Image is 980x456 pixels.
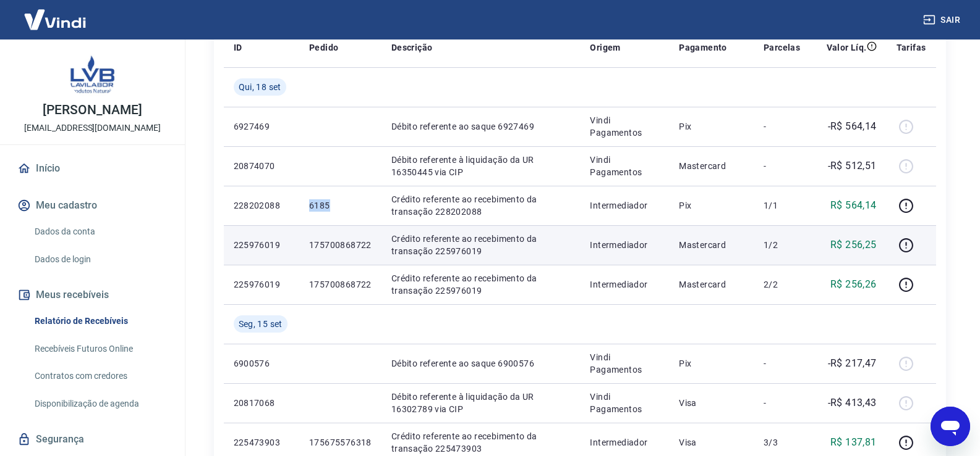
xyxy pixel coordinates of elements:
a: Disponibilização de agenda [30,391,170,417]
p: Mastercard [679,160,744,172]
a: Recebíveis Futuros Online [30,336,170,362]
p: 225976019 [234,239,289,251]
p: 175700868722 [309,239,372,251]
p: Valor Líq. [827,41,867,54]
button: Meus recebíveis [15,281,170,309]
p: Vindi Pagamentos [590,351,659,376]
p: 175675576318 [309,436,372,449]
p: Débito referente à liquidação da UR 16350445 via CIP [391,154,571,178]
p: Débito referente à liquidação da UR 16302789 via CIP [391,391,571,415]
p: Débito referente ao saque 6900576 [391,357,571,370]
p: ID [234,41,242,54]
p: Mastercard [679,278,744,291]
p: Crédito referente ao recebimento da transação 228202088 [391,193,571,218]
p: [EMAIL_ADDRESS][DOMAIN_NAME] [24,122,161,135]
img: f59112a5-54ef-4c52-81d5-7611f2965714.jpeg [68,49,117,99]
iframe: Botão para abrir a janela de mensagens [931,407,970,446]
p: 6185 [309,199,372,212]
p: Visa [679,397,744,409]
p: 175700868722 [309,278,372,291]
p: 228202088 [234,199,289,212]
p: R$ 256,25 [830,238,877,252]
p: -R$ 217,47 [828,356,877,371]
p: Crédito referente ao recebimento da transação 225473903 [391,430,571,455]
p: Pagamento [679,41,727,54]
p: 3/3 [764,436,800,449]
p: Mastercard [679,239,744,251]
p: 6900576 [234,357,289,370]
p: R$ 564,14 [830,198,877,213]
p: Crédito referente ao recebimento da transação 225976019 [391,272,571,297]
p: Vindi Pagamentos [590,114,659,139]
p: Intermediador [590,278,659,291]
p: Pix [679,199,744,212]
p: - [764,397,800,409]
a: Dados de login [30,247,170,272]
a: Contratos com credores [30,363,170,389]
p: 2/2 [764,278,800,291]
span: Seg, 15 set [239,318,283,330]
p: -R$ 512,51 [828,159,877,173]
span: Qui, 18 set [239,81,281,93]
p: 20817068 [234,397,289,409]
p: Pedido [309,41,338,54]
p: [PERSON_NAME] [43,104,142,117]
p: R$ 256,26 [830,277,877,292]
p: Intermediador [590,239,659,251]
p: - [764,357,800,370]
p: Origem [590,41,620,54]
p: Pix [679,120,744,133]
p: Intermediador [590,199,659,212]
p: Visa [679,436,744,449]
p: Intermediador [590,436,659,449]
button: Sair [921,9,965,31]
p: Débito referente ao saque 6927469 [391,120,571,133]
p: Tarifas [897,41,926,54]
p: Vindi Pagamentos [590,391,659,415]
a: Relatório de Recebíveis [30,309,170,334]
p: 225976019 [234,278,289,291]
p: - [764,120,800,133]
a: Início [15,155,170,182]
p: 1/1 [764,199,800,212]
p: 6927469 [234,120,289,133]
p: Descrição [391,41,433,54]
p: Vindi Pagamentos [590,154,659,178]
button: Meu cadastro [15,192,170,219]
p: - [764,160,800,172]
p: 1/2 [764,239,800,251]
p: Parcelas [764,41,800,54]
p: R$ 137,81 [830,435,877,450]
p: Pix [679,357,744,370]
a: Segurança [15,426,170,453]
p: 20874070 [234,160,289,172]
img: Vindi [15,1,95,38]
p: -R$ 564,14 [828,119,877,134]
p: 225473903 [234,436,289,449]
a: Dados da conta [30,219,170,244]
p: Crédito referente ao recebimento da transação 225976019 [391,233,571,257]
p: -R$ 413,43 [828,396,877,410]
